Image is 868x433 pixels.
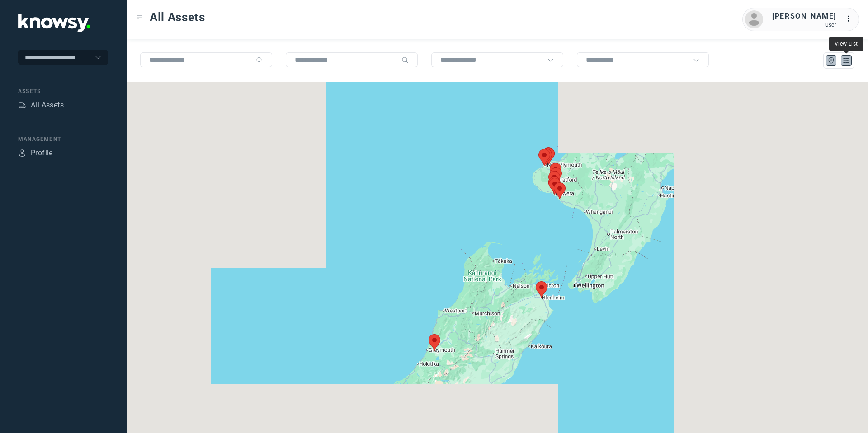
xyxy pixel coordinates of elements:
div: All Assets [31,100,64,111]
div: Search [401,56,409,64]
div: Assets [18,101,26,109]
span: View List [835,41,858,47]
a: AssetsAll Assets [18,100,64,111]
div: Toggle Menu [136,14,142,20]
div: : [845,14,856,24]
div: Management [18,135,108,143]
div: : [845,14,856,26]
div: Profile [18,149,26,157]
div: Profile [31,148,53,158]
img: avatar.png [745,10,763,28]
div: User [772,22,836,28]
div: List [842,56,850,65]
tspan: ... [846,15,855,22]
div: Map [827,56,835,65]
div: Search [256,56,263,64]
span: All Assets [150,9,205,25]
img: Application Logo [18,14,90,32]
div: Assets [18,87,108,95]
a: ProfileProfile [18,148,53,158]
div: [PERSON_NAME] [772,11,836,22]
